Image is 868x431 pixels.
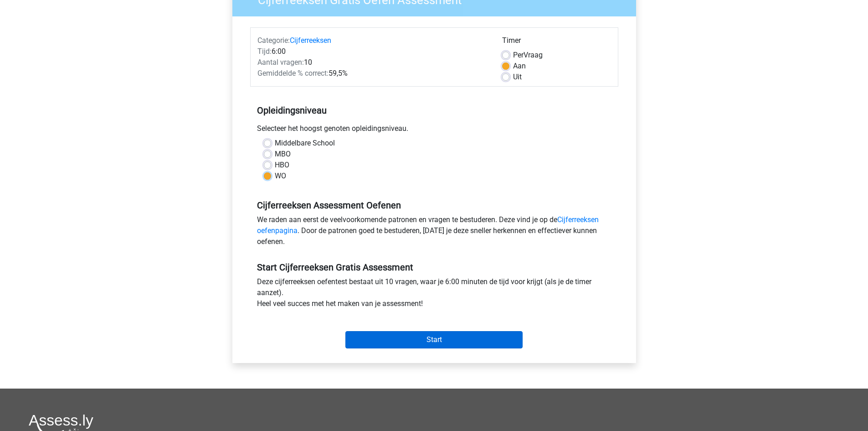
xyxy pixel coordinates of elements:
h5: Start Cijferreeksen Gratis Assessment [257,262,611,273]
div: We raden aan eerst de veelvoorkomende patronen en vragen te bestuderen. Deze vind je op de . Door... [250,214,618,251]
div: 6:00 [251,46,495,57]
label: Vraag [513,50,543,61]
h5: Cijferreeksen Assessment Oefenen [257,200,611,211]
div: 10 [251,57,495,68]
h5: Opleidingsniveau [257,101,611,119]
label: Aan [513,61,526,72]
div: Selecteer het hoogst genoten opleidingsniveau. [250,123,618,138]
label: HBO [275,160,289,171]
input: Start [345,331,523,348]
label: Uit [513,72,522,83]
div: Timer [502,35,611,50]
span: Tijd: [257,47,272,56]
span: Aantal vragen: [257,58,304,67]
a: Cijferreeksen [290,36,331,45]
div: 59,5% [251,68,495,79]
div: Deze cijferreeksen oefentest bestaat uit 10 vragen, waar je 6:00 minuten de tijd voor krijgt (als... [250,276,618,313]
label: Middelbare School [275,138,335,149]
span: Per [513,51,524,59]
span: Gemiddelde % correct: [257,69,329,78]
span: Categorie: [257,36,290,45]
label: WO [275,171,286,182]
label: MBO [275,149,291,160]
